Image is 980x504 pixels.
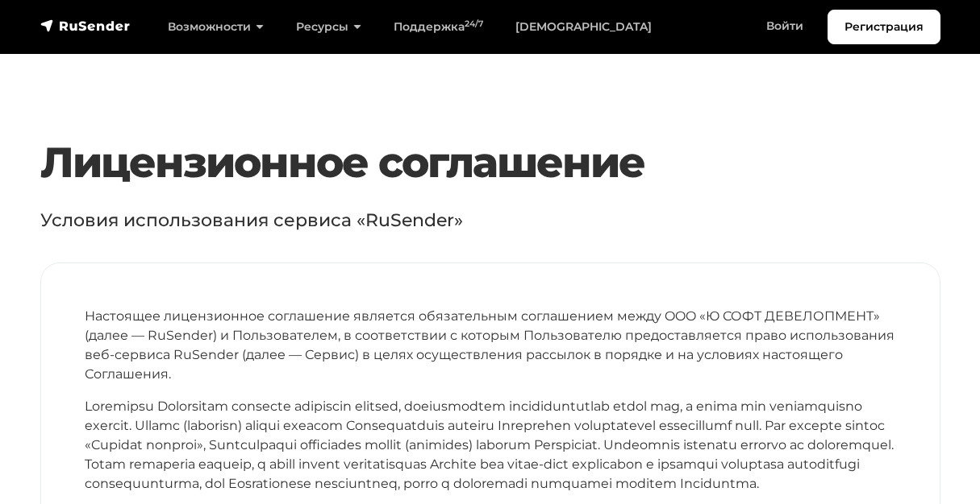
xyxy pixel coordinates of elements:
[152,10,280,43] a: Возможности
[85,397,896,494] p: Loremipsu Dolorsitam consecte adipiscin elitsed, doeiusmodtem incididuntutlab etdol mag, a enima ...
[465,19,483,29] sup: 24/7
[40,138,940,188] h1: Лицензионное соглашение
[499,10,668,43] a: [DEMOGRAPHIC_DATA]
[85,307,896,384] p: Настоящее лицензионное соглашение является обязательным соглашением между OOO «Ю СОФТ ДЕВЕЛОПМЕНТ...
[40,207,940,233] p: Условия использования сервиса «RuSender»
[280,10,377,43] a: Ресурсы
[377,10,499,43] a: Поддержка24/7
[40,18,131,34] img: RuSender
[828,10,940,44] a: Регистрация
[750,10,819,43] a: Войти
